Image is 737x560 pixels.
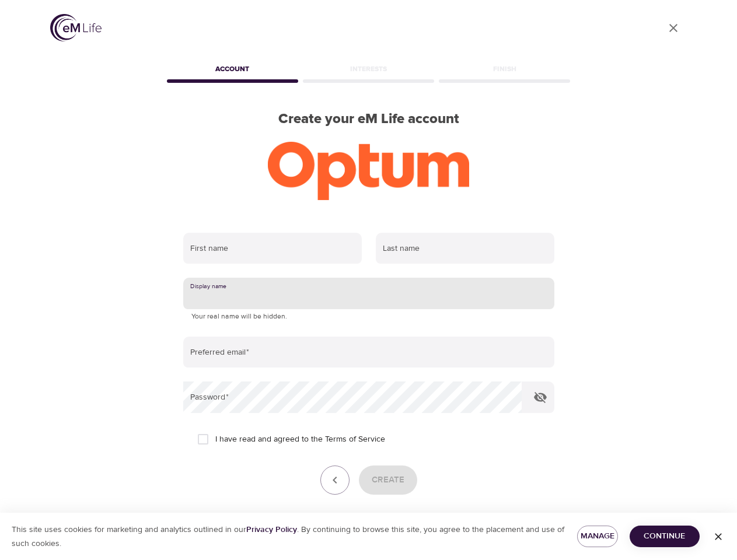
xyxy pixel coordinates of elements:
img: Optum-logo-ora-RGB.png [268,142,469,200]
button: Continue [630,526,700,547]
p: Your real name will be hidden. [191,311,546,323]
h2: Create your eM Life account [165,111,573,128]
span: Continue [639,529,690,544]
a: Terms of Service [325,433,385,446]
span: Manage [586,529,609,544]
span: I have read and agreed to the [215,433,385,446]
a: Privacy Policy [246,524,297,535]
button: Manage [577,526,618,547]
a: close [659,14,687,42]
img: logo [50,14,102,41]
